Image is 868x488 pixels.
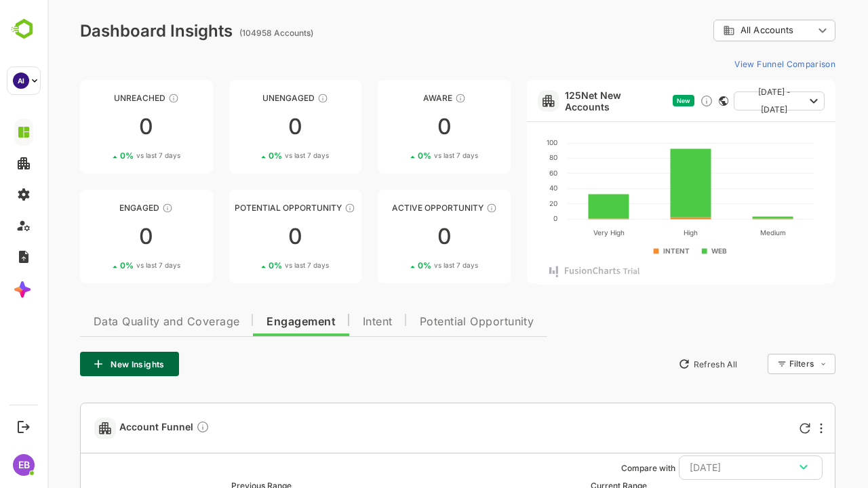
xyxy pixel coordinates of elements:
button: [DATE] [631,455,775,480]
div: These accounts are warm, further nurturing would qualify them to MQAs [115,203,125,213]
img: BambooboxLogoMark.f1c84d78b4c51b1a7b5f700c9845e183.svg [7,16,41,42]
span: vs last 7 days [89,150,133,161]
div: Refresh [752,423,763,434]
text: 40 [502,184,510,192]
span: vs last 7 days [89,260,133,270]
span: vs last 7 days [237,150,281,161]
div: All Accounts [675,24,766,37]
div: These accounts have just entered the buying cycle and need further nurturing [408,93,418,104]
a: 125Net New Accounts [517,89,620,113]
div: 0 [330,226,463,247]
a: Active OpportunityThese accounts have open opportunities which might be at any of the Sales Stage... [330,190,463,283]
div: These accounts have not been engaged with for a defined time period [121,93,132,104]
div: These accounts are MQAs and can be passed on to Inside Sales [297,203,308,213]
a: AwareThese accounts have just entered the buying cycle and need further nurturing00%vs last 7 days [330,80,463,174]
ag: (104958 Accounts) [192,28,270,38]
div: Filters [741,352,788,376]
div: Unreached [33,93,165,103]
text: 0 [506,214,510,222]
div: Discover new ICP-fit accounts showing engagement — via intent surges, anonymous website visits, L... [652,94,666,108]
span: Engagement [219,317,288,327]
div: 0 % [73,260,133,270]
span: Intent [315,317,345,327]
div: 0 % [73,150,133,161]
div: 0 [33,226,165,247]
text: 60 [502,169,510,177]
div: 0 % [221,260,281,270]
span: Account Funnel [72,420,162,436]
div: Filters [742,359,766,369]
a: EngagedThese accounts are warm, further nurturing would qualify them to MQAs00%vs last 7 days [33,190,165,283]
div: Engaged [33,203,165,213]
div: 0 [182,226,315,247]
button: View Funnel Comparison [682,53,788,75]
text: High [636,228,650,237]
span: [DATE] - [DATE] [697,83,757,119]
text: 20 [502,199,510,207]
div: Compare Funnel to any previous dates, and click on any plot in the current funnel to view the det... [149,420,162,436]
div: This card does not support filter and segments [671,96,681,106]
button: New Insights [33,352,132,376]
div: AI [13,73,29,89]
div: [DATE] [642,459,764,476]
div: 0 % [370,260,431,270]
div: These accounts have not shown enough engagement and need nurturing [270,93,281,104]
button: Logout [14,418,33,436]
span: vs last 7 days [387,150,431,161]
div: Active Opportunity [330,203,463,213]
span: vs last 7 days [237,260,281,270]
div: 0 [330,116,463,138]
div: All Accounts [666,18,788,44]
div: These accounts have open opportunities which might be at any of the Sales Stages [439,203,450,213]
div: 0 % [370,150,431,161]
div: Aware [330,93,463,103]
ag: Compare with [574,463,628,473]
button: [DATE] - [DATE] [686,91,777,110]
div: Potential Opportunity [182,203,315,213]
div: EB [13,454,35,476]
div: Unengaged [182,93,315,103]
a: UnreachedThese accounts have not been engaged with for a defined time period00%vs last 7 days [33,80,165,174]
span: New [629,97,643,104]
text: 100 [499,138,510,146]
text: 80 [502,153,510,161]
div: More [772,423,775,434]
div: 0 % [221,150,281,161]
div: Dashboard Insights [33,21,185,41]
span: Potential Opportunity [372,317,487,327]
span: vs last 7 days [387,260,431,270]
a: Potential OpportunityThese accounts are MQAs and can be passed on to Inside Sales00%vs last 7 days [182,190,315,283]
text: Medium [713,228,738,237]
div: 0 [182,116,315,138]
a: UnengagedThese accounts have not shown enough engagement and need nurturing00%vs last 7 days [182,80,315,174]
span: Data Quality and Coverage [46,317,192,327]
span: All Accounts [693,25,746,35]
button: Refresh All [625,353,696,375]
text: Very High [546,228,577,237]
div: 0 [33,116,165,138]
